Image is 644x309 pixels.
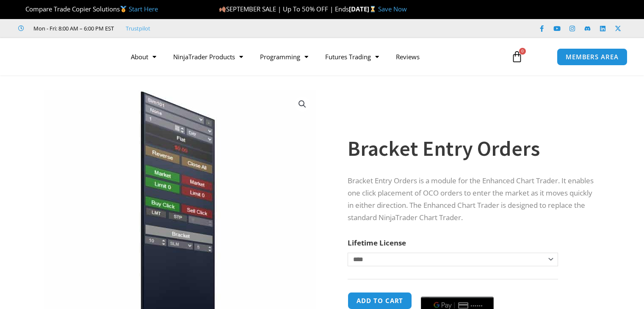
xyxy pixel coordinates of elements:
text: •••••• [471,303,484,309]
h1: Bracket Entry Orders [348,134,595,163]
a: Reviews [387,47,428,66]
a: NinjaTrader Products [165,47,252,66]
a: Start Here [129,5,158,13]
span: Mon - Fri: 8:00 AM – 6:00 PM EST [31,23,114,33]
a: About [122,47,165,66]
a: 0 [498,44,536,69]
span: 0 [519,48,526,55]
strong: [DATE] [349,5,378,13]
a: Save Now [378,5,407,13]
p: Bracket Entry Orders is a module for the Enhanced Chart Trader. It enables one click placement of... [348,175,595,224]
a: View full-screen image gallery [295,97,310,112]
img: 🥇 [120,6,127,12]
a: Trustpilot [126,23,150,33]
a: Programming [252,47,317,66]
a: MEMBERS AREA [557,48,627,66]
span: SEPTEMBER SALE | Up To 50% OFF | Ends [219,5,349,13]
label: Lifetime License [348,238,406,248]
span: MEMBERS AREA [566,54,619,60]
span: Compare Trade Copier Solutions [18,5,158,13]
img: LogoAI | Affordable Indicators – NinjaTrader [18,41,109,72]
img: ⌛ [370,6,376,12]
a: Futures Trading [317,47,387,66]
img: 🍂 [219,6,226,12]
iframe: Secure payment input frame [419,291,495,292]
img: 🏆 [19,6,25,12]
nav: Menu [122,47,503,66]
